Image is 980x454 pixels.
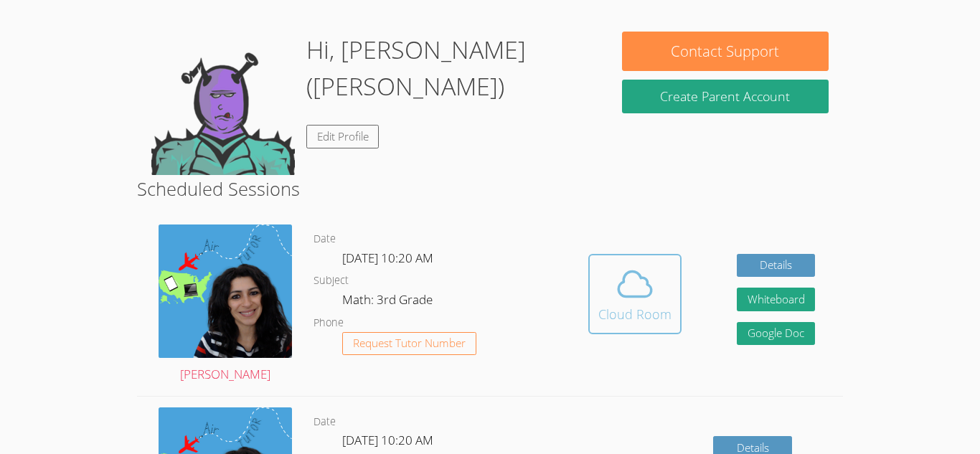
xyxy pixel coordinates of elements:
[622,32,829,71] button: Contact Support
[342,332,476,356] button: Request Tutor Number
[737,322,816,346] a: Google Doc
[159,224,292,385] a: [PERSON_NAME]
[353,338,466,349] span: Request Tutor Number
[306,32,593,105] h1: Hi, [PERSON_NAME] ([PERSON_NAME])
[137,175,843,202] h2: Scheduled Sessions
[598,304,672,324] div: Cloud Room
[588,254,682,334] button: Cloud Room
[159,224,292,358] img: air%20tutor%20avatar.png
[314,230,336,248] dt: Date
[151,32,295,175] img: default.png
[314,413,336,431] dt: Date
[306,125,380,148] a: Edit Profile
[342,290,435,314] dd: Math: 3rd Grade
[314,272,349,290] dt: Subject
[342,432,433,448] span: [DATE] 10:20 AM
[314,314,344,332] dt: Phone
[737,288,816,311] button: Whiteboard
[737,254,816,278] a: Details
[622,80,829,113] button: Create Parent Account
[342,250,433,266] span: [DATE] 10:20 AM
